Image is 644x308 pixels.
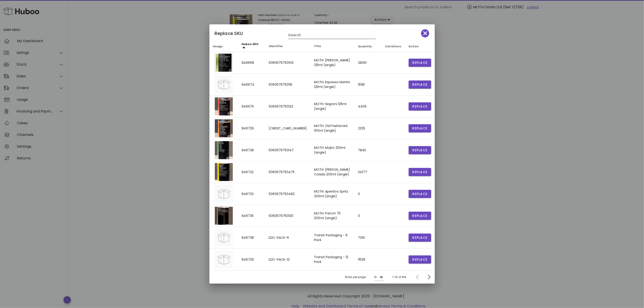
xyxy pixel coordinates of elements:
span: Replace [412,82,428,87]
td: 5060676750482 [265,183,311,205]
button: Replace [409,255,431,264]
span: Replace [412,148,428,153]
button: Replace [409,190,431,198]
span: Replace [412,257,428,262]
td: 846739 [238,249,265,270]
span: Replace [412,104,428,109]
td: MOTH: Old Fashioned 100ml (single) [311,117,355,139]
div: Rows per page: [345,271,384,284]
span: Replace [412,126,428,131]
td: MOTH: [PERSON_NAME] 125ml (single) [311,52,355,74]
th: Identifier: Not sorted. Activate to sort ascending. [265,41,311,52]
td: 846675 [238,96,265,117]
td: 846733 [238,183,265,205]
button: Replace [409,102,431,110]
td: Transit Packaging - 12 Pack [311,249,355,270]
td: 5060676750123 [265,96,311,117]
button: Next page [425,273,433,281]
button: Replace [409,146,431,154]
span: Replace [412,60,428,65]
td: MOTH: Aperitivo Spritz 200ml (single) [311,183,355,205]
button: Replace [409,124,431,132]
span: Action [409,44,419,48]
td: 5060676750109 [265,52,311,74]
div: 10 [374,275,377,279]
td: 0 [355,205,382,227]
span: Replace [412,170,428,175]
button: Replace [409,234,431,242]
span: Image [213,44,223,48]
td: 846738 [238,227,265,249]
td: 846726 [238,117,265,139]
td: MOTH: Negroni 125ml (single) [311,96,355,117]
td: 846728 [238,139,265,161]
td: 5060676750130 [265,205,311,227]
span: Huboo SKU [242,42,259,46]
td: MOTH: Mojito 200ml (single) [311,139,355,161]
td: MOTH: French 75 200ml (single) [311,205,355,227]
th: Title: Not sorted. Activate to sort ascending. [311,41,355,52]
span: Identifier [269,44,283,48]
span: Quantity [358,44,372,48]
td: 846735 [238,205,265,227]
td: MOTH: [PERSON_NAME] Colada 200ml (single) [311,161,355,183]
td: 11536 [355,249,382,270]
button: Replace [409,80,431,89]
button: Replace [409,59,431,67]
span: Replace [412,214,428,218]
td: 7845 [355,139,382,161]
th: Quantity [355,41,382,52]
td: 5060676750147 [265,139,311,161]
td: MOTH: Espresso Martini 125ml (single) [311,74,355,96]
td: 846732 [238,161,265,183]
td: 4406 [355,96,382,117]
td: 16181 [355,74,382,96]
div: 10Rows per page: [374,274,384,281]
button: Replace [409,168,431,176]
th: Huboo SKU: Sorted ascending. Activate to sort descending. [238,41,265,52]
span: Variations [385,44,401,48]
button: Replace [409,212,431,220]
td: 7319 [355,227,382,249]
td: 14077 [355,161,382,183]
th: Image [209,41,238,52]
th: Action [405,41,435,52]
td: 5060676750475 [265,161,311,183]
td: D2C-PACK-6 [265,227,311,249]
td: 846674 [238,74,265,96]
td: D2C-PACK-12 [265,249,311,270]
td: [CREDIT_CARD_NUMBER] [265,117,311,139]
span: Title [314,44,321,48]
td: 846668 [238,52,265,74]
div: Replace SKU [209,24,435,41]
td: 28391 [355,52,382,74]
td: 5060676750116 [265,74,311,96]
div: 1-10 of 169 [393,275,406,279]
th: Variations [382,41,405,52]
td: 2325 [355,117,382,139]
td: 0 [355,183,382,205]
span: Replace [412,235,428,240]
span: Replace [412,192,428,196]
td: Transit Packaging - 6 Pack [311,227,355,249]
